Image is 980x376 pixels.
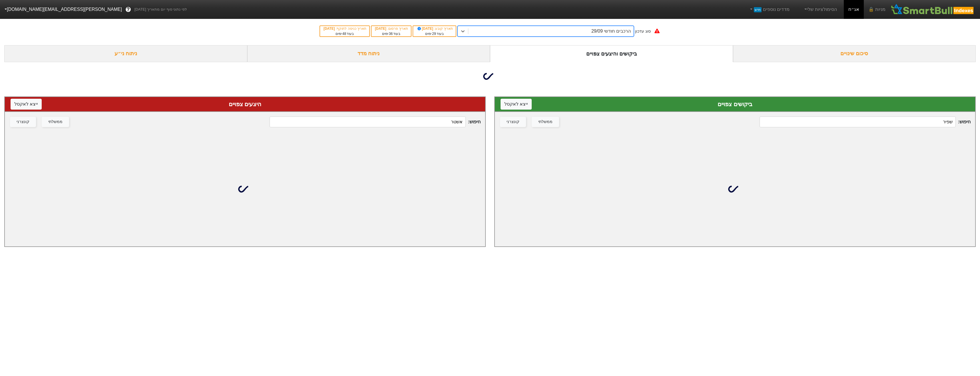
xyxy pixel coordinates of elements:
div: ממשלתי [538,119,553,125]
div: בעוד ימים [416,31,453,36]
div: ניתוח מדד [247,45,490,62]
div: ביקושים והיצעים צפויים [490,45,733,62]
div: קונצרני [17,119,29,125]
button: קונצרני [10,117,36,127]
span: חדש [754,7,762,12]
div: תאריך פרסום : [374,26,408,31]
a: מדדים נוספיםחדש [746,4,792,15]
a: הסימולציות שלי [801,4,839,15]
div: בעוד ימים [374,31,408,36]
img: loading... [483,70,497,83]
img: loading... [238,182,252,196]
div: תאריך קובע : [416,26,453,31]
div: היצעים צפויים [11,100,479,108]
div: הרכבים חודשי 29/09 [591,28,631,35]
span: [DATE] [417,27,434,31]
button: ייצא לאקסל [11,99,42,110]
div: קונצרני [507,119,519,125]
span: 36 [389,32,393,36]
span: [DATE] [324,27,336,31]
div: ממשלתי [48,119,63,125]
div: תאריך כניסה לתוקף : [323,26,366,31]
span: 48 [342,32,346,36]
img: loading... [728,182,742,196]
span: חיפוש : [270,116,481,127]
button: ייצא לאקסל [501,99,532,110]
span: חיפוש : [760,116,971,127]
input: 480 רשומות... [270,116,465,127]
div: בעוד ימים [323,31,366,36]
button: קונצרני [500,117,526,127]
button: ממשלתי [532,117,559,127]
span: ? [126,6,130,13]
span: 29 [432,32,436,36]
div: סיכום שינויים [733,45,976,62]
input: 94 רשומות... [760,116,955,127]
div: סוג עדכון [635,28,651,34]
div: ביקושים צפויים [501,100,969,108]
span: [DATE] [375,27,387,31]
div: ניתוח ני״ע [4,45,247,62]
button: ממשלתי [42,117,69,127]
img: SmartBull [890,4,975,15]
span: לפי נתוני סוף יום מתאריך [DATE] [134,7,187,12]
